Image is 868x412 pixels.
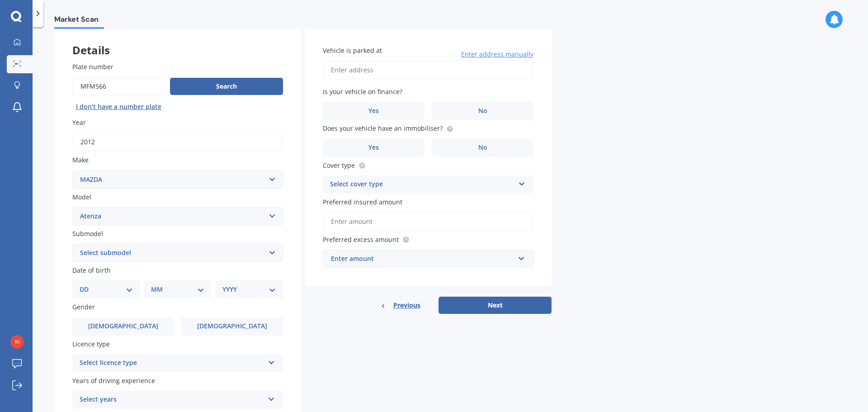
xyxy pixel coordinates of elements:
[72,118,86,127] span: Year
[88,322,158,330] span: [DEMOGRAPHIC_DATA]
[330,179,514,190] div: Select cover type
[368,107,379,115] span: Yes
[54,15,104,27] span: Market Scan
[393,298,420,312] span: Previous
[323,87,402,96] span: Is your vehicle on finance?
[72,133,283,152] input: YYYY
[72,340,110,348] span: Licence type
[323,46,382,55] span: Vehicle is parked at
[323,198,402,206] span: Preferred insured amount
[72,303,95,312] span: Gender
[197,322,267,330] span: [DEMOGRAPHIC_DATA]
[80,358,264,369] div: Select licence type
[72,193,91,201] span: Model
[439,297,552,314] button: Next
[170,78,283,95] button: Search
[323,212,533,231] input: Enter amount
[323,61,533,80] input: Enter address
[72,156,89,165] span: Make
[72,99,165,114] button: I don’t have a number plate
[72,229,103,238] span: Submodel
[72,376,155,385] span: Years of driving experience
[323,124,443,133] span: Does your vehicle have an immobiliser?
[368,144,379,152] span: Yes
[461,50,533,59] span: Enter address manually
[72,62,113,71] span: Plate number
[54,28,301,55] div: Details
[323,235,399,244] span: Preferred excess amount
[80,394,264,405] div: Select years
[72,77,166,96] input: Enter plate number
[323,161,355,170] span: Cover type
[478,107,487,115] span: No
[10,335,24,349] img: 8df0753bccf954fbf1a821479499cb9b
[331,254,514,264] div: Enter amount
[72,266,111,275] span: Date of birth
[478,144,487,152] span: No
